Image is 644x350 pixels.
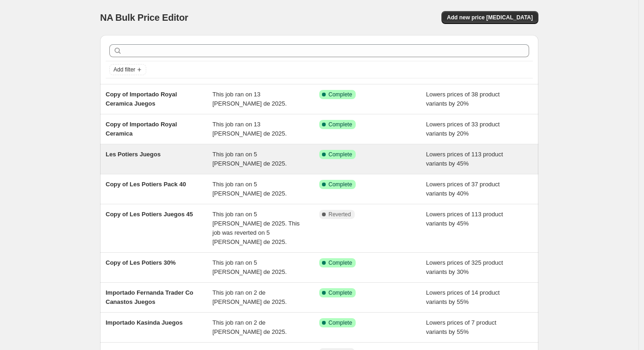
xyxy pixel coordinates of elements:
[109,64,146,75] button: Add filter
[328,151,352,158] span: Complete
[106,259,176,266] span: Copy of Les Potiers 30%
[328,211,351,218] span: Reverted
[213,121,287,137] span: This job ran on 13 [PERSON_NAME] de 2025.
[213,151,287,167] span: This job ran on 5 [PERSON_NAME] de 2025.
[426,289,500,305] span: Lowers prices of 14 product variants by 55%
[100,12,188,23] span: NA Bulk Price Editor
[441,11,538,24] button: Add new price [MEDICAL_DATA]
[426,91,500,107] span: Lowers prices of 38 product variants by 20%
[426,181,500,197] span: Lowers prices of 37 product variants by 40%
[113,66,135,73] span: Add filter
[106,211,193,218] span: Copy of Les Potiers Juegos 45
[106,181,186,188] span: Copy of Les Potiers Pack 40
[328,289,352,297] span: Complete
[106,91,177,107] span: Copy of Importado Royal Ceramica Juegos
[213,181,287,197] span: This job ran on 5 [PERSON_NAME] de 2025.
[328,91,352,98] span: Complete
[213,319,287,335] span: This job ran on 2 de [PERSON_NAME] de 2025.
[213,289,287,305] span: This job ran on 2 de [PERSON_NAME] de 2025.
[328,121,352,128] span: Complete
[106,289,193,305] span: Importado Fernanda Trader Co Canastos Juegos
[426,211,503,227] span: Lowers prices of 113 product variants by 45%
[328,259,352,267] span: Complete
[328,319,352,326] span: Complete
[106,121,177,137] span: Copy of Importado Royal Ceramica
[106,319,183,326] span: Importado Kasinda Juegos
[426,151,503,167] span: Lowers prices of 113 product variants by 45%
[213,211,300,245] span: This job ran on 5 [PERSON_NAME] de 2025. This job was reverted on 5 [PERSON_NAME] de 2025.
[447,14,533,21] span: Add new price [MEDICAL_DATA]
[426,121,500,137] span: Lowers prices of 33 product variants by 20%
[213,259,287,275] span: This job ran on 5 [PERSON_NAME] de 2025.
[213,91,287,107] span: This job ran on 13 [PERSON_NAME] de 2025.
[426,259,503,275] span: Lowers prices of 325 product variants by 30%
[426,319,496,335] span: Lowers prices of 7 product variants by 55%
[106,151,161,158] span: Les Potiers Juegos
[328,181,352,188] span: Complete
